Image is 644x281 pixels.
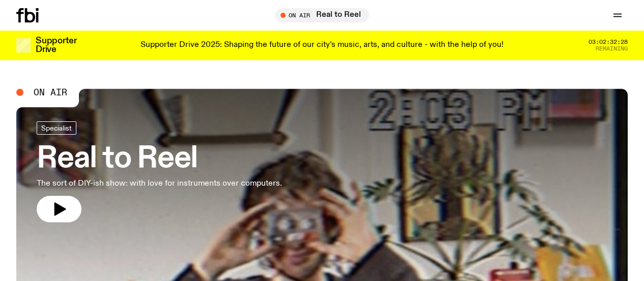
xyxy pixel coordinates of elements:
[37,121,76,135] a: Specialist
[41,124,72,132] span: Specialist
[596,46,628,52] span: Remaining
[141,41,503,50] p: Supporter Drive 2025: Shaping the future of our city’s music, arts, and culture - with the help o...
[37,177,282,190] p: The sort of DIY-ish show: with love for instruments over computers.
[37,145,282,173] h3: Real to Reel
[589,39,628,45] span: 03:02:32:28
[34,88,67,97] span: On Air
[37,121,282,222] a: Real to ReelThe sort of DIY-ish show: with love for instruments over computers.
[36,37,76,54] h3: Supporter Drive
[275,8,369,22] button: On AirReal to Reel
